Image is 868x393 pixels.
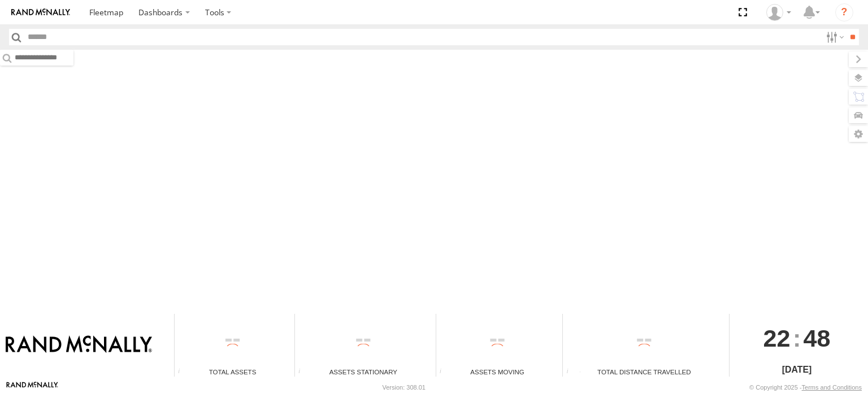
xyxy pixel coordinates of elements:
[295,367,431,377] div: Assets Stationary
[563,368,580,377] div: Total distance travelled by all assets within specified date range and applied filters
[6,382,58,393] a: Visit our Website
[295,368,312,377] div: Total number of assets current stationary.
[175,367,290,377] div: Total Assets
[835,3,853,21] i: ?
[175,368,192,377] div: Total number of Enabled Assets
[802,384,862,391] a: Terms and Conditions
[804,314,831,362] span: 48
[436,367,559,377] div: Assets Moving
[763,314,791,362] span: 22
[730,363,863,377] div: [DATE]
[383,384,426,391] div: Version: 308.01
[11,8,70,16] img: rand-logo.svg
[6,335,152,355] img: Rand McNally
[436,368,453,377] div: Total number of assets current in transit.
[730,314,863,362] div: :
[822,29,846,45] label: Search Filter Options
[749,384,862,391] div: © Copyright 2025 -
[563,367,725,377] div: Total Distance Travelled
[849,126,868,142] label: Map Settings
[762,4,795,21] div: Jose Goitia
